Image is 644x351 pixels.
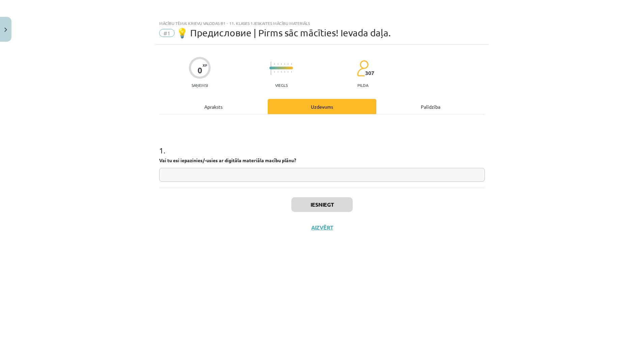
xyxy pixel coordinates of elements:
[357,83,368,87] p: pilda
[159,134,485,155] h1: 1 .
[159,29,175,37] span: #1
[271,62,271,75] img: icon-long-line-d9ea69661e0d244f92f715978eff75569469978d946b2353a9bb055b3ed8787d.svg
[274,63,275,65] img: icon-short-line-57e1e144782c952c97e751825c79c345078a6d821885a25fce030b3d8c18986b.svg
[277,71,278,73] img: icon-short-line-57e1e144782c952c97e751825c79c345078a6d821885a25fce030b3d8c18986b.svg
[159,157,296,163] strong: Vai tu esi iepazinies/-usies ar digitāla materiāla macību plānu?
[284,71,285,73] img: icon-short-line-57e1e144782c952c97e751825c79c345078a6d821885a25fce030b3d8c18986b.svg
[274,71,275,73] img: icon-short-line-57e1e144782c952c97e751825c79c345078a6d821885a25fce030b3d8c18986b.svg
[288,63,288,65] img: icon-short-line-57e1e144782c952c97e751825c79c345078a6d821885a25fce030b3d8c18986b.svg
[288,71,288,73] img: icon-short-line-57e1e144782c952c97e751825c79c345078a6d821885a25fce030b3d8c18986b.svg
[281,71,282,73] img: icon-short-line-57e1e144782c952c97e751825c79c345078a6d821885a25fce030b3d8c18986b.svg
[198,66,202,75] div: 0
[203,63,207,67] span: XP
[275,83,288,87] p: Viegls
[291,63,292,65] img: icon-short-line-57e1e144782c952c97e751825c79c345078a6d821885a25fce030b3d8c18986b.svg
[176,27,391,38] span: 💡 Предисловие | Pirms sāc mācīties! Ievada daļa.
[291,197,353,212] button: Iesniegt
[365,70,374,76] span: 307
[281,63,282,65] img: icon-short-line-57e1e144782c952c97e751825c79c345078a6d821885a25fce030b3d8c18986b.svg
[284,63,285,65] img: icon-short-line-57e1e144782c952c97e751825c79c345078a6d821885a25fce030b3d8c18986b.svg
[159,99,268,114] div: Apraksts
[277,63,278,65] img: icon-short-line-57e1e144782c952c97e751825c79c345078a6d821885a25fce030b3d8c18986b.svg
[376,99,485,114] div: Palīdzība
[4,28,7,32] img: icon-close-lesson-0947bae3869378f0d4975bcd49f059093ad1ed9edebbc8119c70593378902aed.svg
[357,60,369,77] img: students-c634bb4e5e11cddfef0936a35e636f08e4e9abd3cc4e673bd6f9a4125e45ecb1.svg
[291,71,292,73] img: icon-short-line-57e1e144782c952c97e751825c79c345078a6d821885a25fce030b3d8c18986b.svg
[159,21,485,26] div: Mācību tēma: Krievu valodas b1 - 11. klases 1.ieskaites mācību materiāls
[268,99,376,114] div: Uzdevums
[309,224,335,231] button: Aizvērt
[189,83,211,87] p: Saņemsi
